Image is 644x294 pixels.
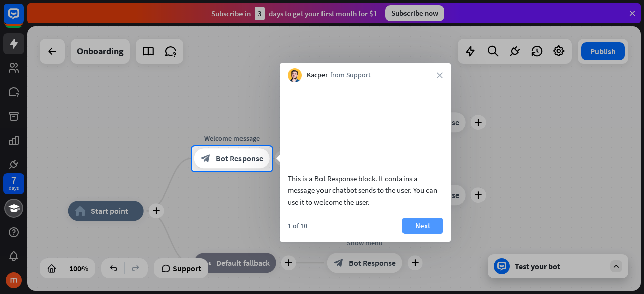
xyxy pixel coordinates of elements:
[288,221,307,230] div: 1 of 10
[8,4,38,34] button: Open LiveChat chat widget
[437,72,443,78] i: close
[403,218,443,234] button: Next
[201,154,211,164] i: block_bot_response
[307,70,328,80] span: Kacper
[288,173,443,208] div: This is a Bot Response block. It contains a message your chatbot sends to the user. You can use i...
[330,70,371,80] span: from Support
[216,154,263,164] span: Bot Response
